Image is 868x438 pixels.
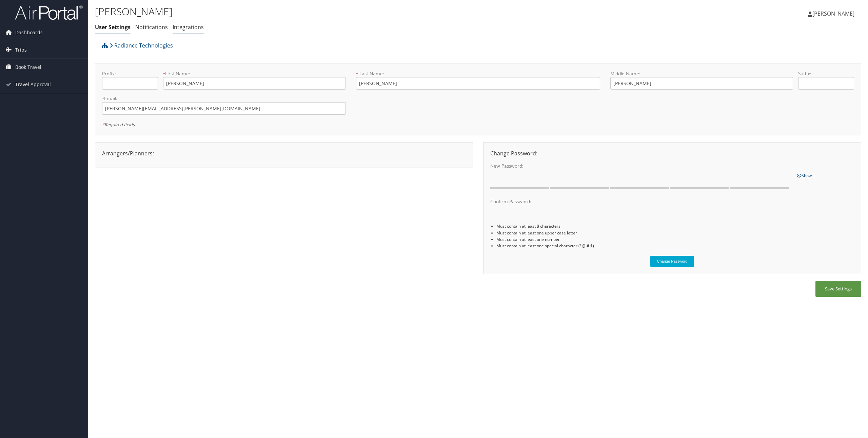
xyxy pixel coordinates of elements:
span: Book Travel [15,59,41,76]
label: Confirm Password: [490,198,792,205]
span: Show [797,173,812,178]
a: Notifications [135,23,168,31]
a: User Settings [95,23,131,31]
a: Show [797,171,812,179]
a: [PERSON_NAME] [808,3,861,24]
a: Radiance Technologies [110,39,173,52]
em: Required fields [102,121,135,128]
a: Integrations [173,23,204,31]
label: Email: [102,95,346,102]
img: airportal-logo.png [15,4,83,20]
label: Suffix: [798,70,854,77]
li: Must contain at least one special character (! @ # $) [496,243,854,249]
div: Arrangers/Planners: [97,149,471,157]
label: Prefix: [102,70,158,77]
span: [PERSON_NAME] [812,10,854,17]
span: Dashboards [15,24,43,41]
button: Change Password [650,256,694,267]
label: First Name: [163,70,346,77]
li: Must contain at least one number [496,236,854,243]
span: Travel Approval [15,76,51,93]
button: Save Settings [815,281,861,297]
label: Last Name: [356,70,600,77]
div: Change Password: [485,149,859,157]
h1: [PERSON_NAME] [95,4,606,19]
li: Must contain at least one upper case letter [496,230,854,236]
li: Must contain at least 8 characters [496,223,854,229]
label: New Password: [490,163,792,169]
span: Trips [15,41,27,58]
label: Middle Name: [610,70,793,77]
